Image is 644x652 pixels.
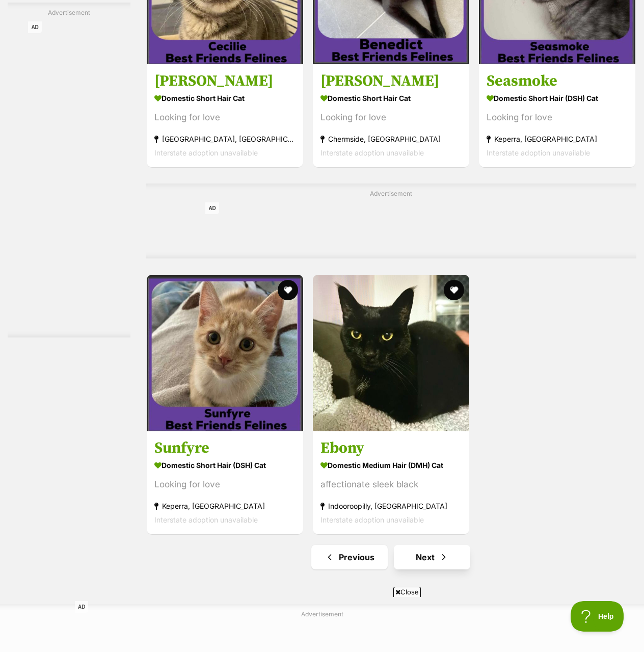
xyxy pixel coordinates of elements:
span: AD [205,202,219,214]
strong: Chermside, [GEOGRAPHIC_DATA] [320,132,462,146]
span: Interstate adoption unavailable [154,148,258,157]
h3: Ebony [320,439,462,458]
span: Interstate adoption unavailable [487,148,590,157]
a: Sunfyre Domestic Short Hair (DSH) Cat Looking for love Keperra, [GEOGRAPHIC_DATA] Interstate adop... [147,431,303,535]
span: AD [28,21,41,33]
h3: Seasmoke [487,71,628,91]
strong: Domestic Short Hair (DSH) Cat [154,458,296,473]
h3: Sunfyre [154,439,296,458]
span: Interstate adoption unavailable [320,516,424,525]
strong: Keperra, [GEOGRAPHIC_DATA] [487,132,628,146]
img: Ebony - Domestic Medium Hair (DMH) Cat [313,275,469,431]
strong: Keperra, [GEOGRAPHIC_DATA] [154,500,296,513]
img: Sunfyre - Domestic Short Hair (DSH) Cat [147,275,303,431]
iframe: Advertisement [205,202,576,248]
div: Looking for love [487,111,628,124]
a: Ebony Domestic Medium Hair (DMH) Cat affectionate sleek black Indooroopilly, [GEOGRAPHIC_DATA] In... [313,431,469,535]
nav: Pagination [146,545,636,569]
div: affectionate sleek black [320,478,462,492]
strong: Domestic Medium Hair (DMH) Cat [320,458,462,473]
strong: Domestic Short Hair Cat [154,91,296,106]
button: favourite [444,280,464,300]
div: Looking for love [154,111,296,124]
h3: [PERSON_NAME] [154,71,296,91]
button: favourite [278,280,298,300]
div: Looking for love [154,478,296,492]
div: Looking for love [320,111,462,124]
strong: Domestic Short Hair Cat [320,91,462,106]
iframe: Advertisement [75,601,569,647]
a: [PERSON_NAME] Domestic Short Hair Cat Looking for love Chermside, [GEOGRAPHIC_DATA] Interstate ad... [313,64,469,167]
strong: [GEOGRAPHIC_DATA], [GEOGRAPHIC_DATA] [154,132,296,146]
span: AD [75,601,88,613]
a: Next page [394,545,470,569]
strong: Domestic Short Hair (DSH) Cat [487,91,628,106]
iframe: Help Scout Beacon - Open [571,601,624,632]
div: Advertisement [8,3,130,337]
strong: Indooroopilly, [GEOGRAPHIC_DATA] [320,500,462,513]
span: Interstate adoption unavailable [320,148,424,157]
span: Interstate adoption unavailable [154,516,258,525]
iframe: Advertisement [28,21,110,327]
h3: [PERSON_NAME] [320,71,462,91]
div: Advertisement [146,184,636,258]
a: Previous page [311,545,388,569]
span: Close [393,587,421,597]
a: [PERSON_NAME] Domestic Short Hair Cat Looking for love [GEOGRAPHIC_DATA], [GEOGRAPHIC_DATA] Inter... [147,64,303,167]
a: Seasmoke Domestic Short Hair (DSH) Cat Looking for love Keperra, [GEOGRAPHIC_DATA] Interstate ado... [479,64,635,167]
